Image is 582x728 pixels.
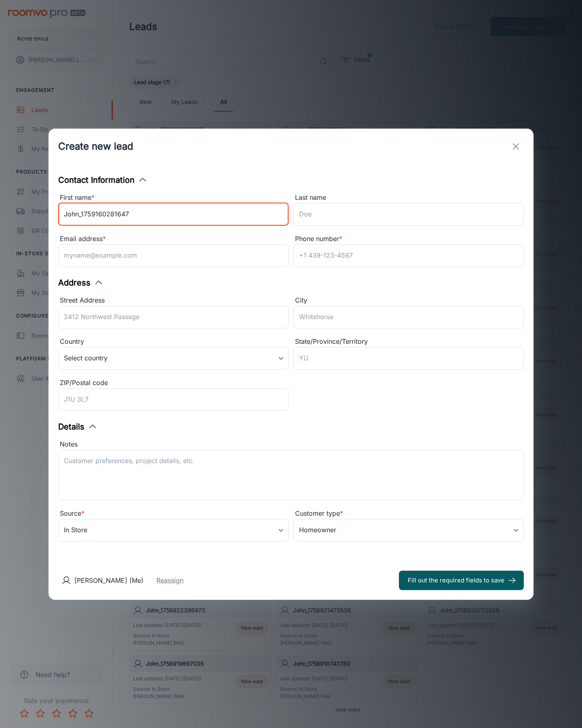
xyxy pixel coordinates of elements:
div: Customer type [293,508,524,519]
input: J1U 3L7 [58,388,289,411]
h1: Create new lead [58,139,133,154]
div: City [293,295,524,306]
input: 2412 Northwest Passage [58,306,289,328]
button: exit [508,138,524,154]
input: myname@example.com [58,244,289,267]
div: Homeowner [293,519,524,542]
button: Contact Information [58,174,148,186]
div: Source [58,508,289,519]
button: Details [58,421,97,433]
div: ZIP/Postal code [58,378,289,388]
input: YU [293,347,524,370]
div: Email address [58,234,289,244]
div: Country [58,336,289,347]
input: John [58,203,289,226]
button: Address [58,277,103,289]
div: First name [58,193,289,203]
input: Doe [293,203,524,226]
div: In Store [58,519,289,542]
div: Last name [293,193,524,203]
div: Select country [58,347,289,370]
div: State/Province/Territory [293,336,524,347]
button: Reassign [156,576,183,585]
button: Fill out the required fields to save [399,571,524,590]
input: +1 439-123-4567 [293,244,524,267]
div: Phone number [293,234,524,244]
p: [PERSON_NAME] (Me) [74,576,143,585]
div: Street Address [58,295,289,306]
div: Notes [58,439,524,450]
input: Whitehorse [293,306,524,328]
